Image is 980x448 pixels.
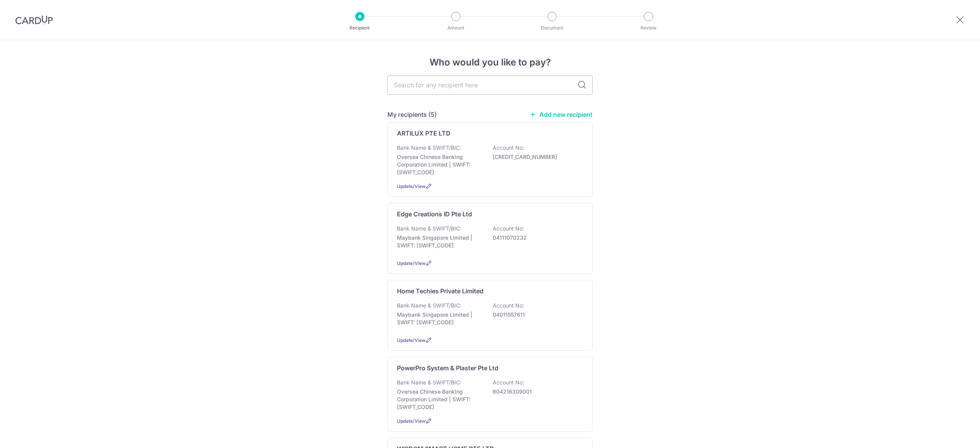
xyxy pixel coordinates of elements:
p: Maybank Singapore Limited | SWIFT: [SWIFT_CODE] [397,311,483,326]
p: Bank Name & SWIFT/BIC: [397,144,461,152]
p: Home Techies Private Limited [397,286,483,296]
p: Account No: [493,144,524,152]
a: Update/View [397,183,426,189]
p: Bank Name & SWIFT/BIC: [397,225,461,232]
p: Oversea Chinese Banking Corporation Limited | SWIFT: [SWIFT_CODE] [397,153,483,176]
iframe: Opens a widget where you can find more information [931,425,972,444]
a: Update/View [397,260,426,266]
img: CardUp [15,15,53,25]
p: 604216309001 [493,388,578,396]
p: PowerPro System & Plaster Pte Ltd [397,363,498,373]
p: Recipient [332,24,388,32]
p: Bank Name & SWIFT/BIC: [397,379,461,386]
a: Update/View [397,337,426,343]
p: 04111070232 [493,234,578,242]
p: 04011557611 [493,311,578,319]
p: Account No: [493,379,524,386]
p: [CREDIT_CARD_NUMBER] [493,153,578,161]
p: Bank Name & SWIFT/BIC: [397,302,461,309]
p: ARTILUX PTE LTD [397,129,451,138]
p: Review [620,24,677,32]
p: Account No: [493,225,524,232]
p: Document [524,24,580,32]
p: Oversea Chinese Banking Corporation Limited | SWIFT: [SWIFT_CODE] [397,388,483,411]
h4: Who would you like to pay? [387,56,593,69]
p: Amount [428,24,484,32]
input: Search for any recipient here [387,75,593,95]
h5: My recipients (5) [387,110,437,119]
p: Edge Creations ID Pte Ltd [397,209,472,219]
p: Maybank Singapore Limited | SWIFT: [SWIFT_CODE] [397,234,483,249]
a: Add new recipient [529,111,593,118]
a: Update/View [397,418,426,424]
p: Account No: [493,302,524,309]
